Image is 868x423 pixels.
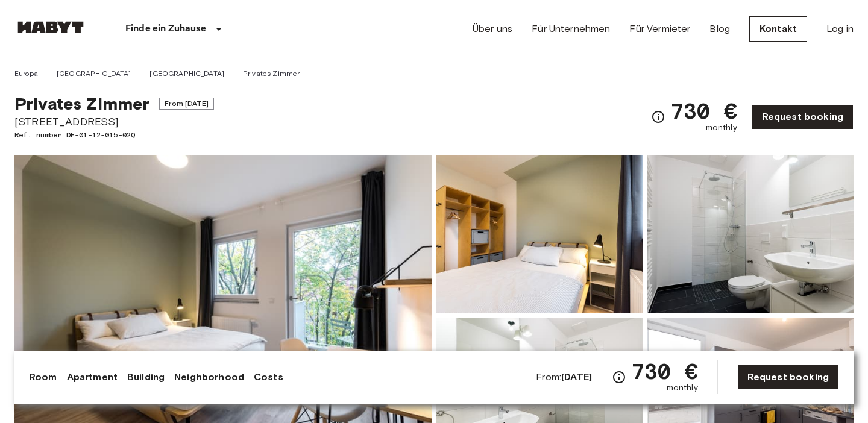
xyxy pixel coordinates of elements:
a: [GEOGRAPHIC_DATA] [57,68,131,79]
a: Neighborhood [174,370,244,384]
span: Ref. number DE-01-12-015-02Q [14,130,214,140]
b: [DATE] [561,371,592,383]
a: Request booking [752,104,854,130]
span: monthly [667,382,698,394]
a: Privates Zimmer [243,68,300,79]
a: Für Unternehmen [532,22,610,36]
span: From [DATE] [159,98,214,110]
p: Finde ein Zuhause [125,22,207,36]
img: Habyt [14,21,87,33]
img: Picture of unit DE-01-12-015-02Q [647,155,854,313]
svg: Check cost overview for full price breakdown. Please note that discounts apply to new joiners onl... [612,370,626,384]
a: [GEOGRAPHIC_DATA] [149,68,224,79]
a: Log in [826,22,854,36]
span: monthly [706,122,737,134]
a: Room [29,370,57,384]
span: From: [536,371,592,384]
a: Europa [14,68,38,79]
span: Privates Zimmer [14,93,149,114]
span: 730 € [670,100,737,122]
a: Über uns [473,22,512,36]
a: Request booking [737,365,839,390]
a: Blog [709,22,730,36]
img: Picture of unit DE-01-12-015-02Q [436,155,643,313]
svg: Check cost overview for full price breakdown. Please note that discounts apply to new joiners onl... [651,110,665,124]
span: [STREET_ADDRESS] [14,114,214,130]
span: 730 € [631,360,698,382]
a: Kontakt [749,16,807,42]
a: Für Vermieter [629,22,690,36]
a: Apartment [67,370,118,384]
a: Building [127,370,165,384]
a: Costs [254,370,283,384]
